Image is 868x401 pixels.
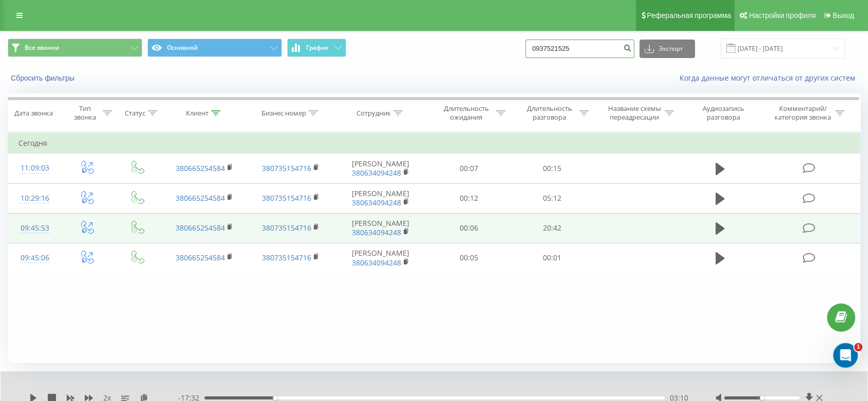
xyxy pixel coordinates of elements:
[261,109,306,118] div: Бизнес номер
[8,133,860,154] td: Сегодня
[186,109,209,118] div: Клиент
[334,243,427,273] td: [PERSON_NAME]
[511,183,594,213] td: 05:12
[176,193,225,203] a: 380665254584
[334,183,427,213] td: [PERSON_NAME]
[18,158,51,178] div: 11:09:03
[833,11,854,20] span: Выход
[772,104,833,122] div: Комментарий/категория звонка
[176,163,225,173] a: 380665254584
[25,44,59,52] span: Все звонки
[352,168,401,178] a: 380634094248
[306,44,329,51] span: График
[262,223,311,233] a: 380735154716
[760,396,764,400] div: Accessibility label
[427,183,511,213] td: 00:12
[18,218,51,238] div: 09:45:53
[14,109,53,118] div: Дата звонка
[287,39,346,57] button: График
[8,39,142,57] button: Все звонки
[749,11,816,20] span: Настройки профиля
[833,343,858,368] iframe: Intercom live chat
[690,104,757,122] div: Аудиозапись разговора
[262,253,311,262] a: 380735154716
[511,243,594,273] td: 00:01
[176,223,225,233] a: 380665254584
[427,213,511,243] td: 00:06
[439,104,494,122] div: Длительность ожидания
[511,213,594,243] td: 20:42
[522,104,577,122] div: Длительность разговора
[639,40,695,58] button: Экспорт
[427,154,511,183] td: 00:07
[352,227,401,237] a: 380634094248
[262,193,311,203] a: 380735154716
[125,109,145,118] div: Статус
[680,73,860,83] a: Когда данные могут отличаться от других систем
[607,104,662,122] div: Название схемы переадресации
[525,40,634,58] input: Поиск по номеру
[176,253,225,262] a: 380665254584
[262,163,311,173] a: 380735154716
[70,104,100,122] div: Тип звонка
[18,188,51,208] div: 10:29:16
[147,39,282,57] button: Основной
[647,11,731,20] span: Реферальная программа
[511,154,594,183] td: 00:15
[334,213,427,243] td: [PERSON_NAME]
[352,258,401,268] a: 380634094248
[18,248,51,268] div: 09:45:06
[854,343,862,351] span: 1
[427,243,511,273] td: 00:05
[352,198,401,207] a: 380634094248
[8,73,80,83] button: Сбросить фильтры
[356,109,391,118] div: Сотрудник
[334,154,427,183] td: [PERSON_NAME]
[273,396,277,400] div: Accessibility label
